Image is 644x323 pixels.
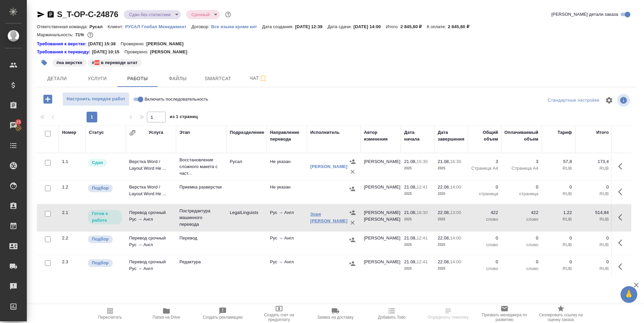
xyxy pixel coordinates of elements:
p: [DATE] 14:00 [354,24,386,29]
td: Рус → Англ [267,206,307,229]
p: #🆎 в переводе штат [92,59,138,66]
p: 21.08, [404,235,417,240]
div: Можно подбирать исполнителей [87,259,122,268]
button: Настроить порядок работ [62,92,129,106]
td: [PERSON_NAME] [361,180,401,204]
div: split button [546,95,601,106]
td: Не указан [267,180,307,204]
p: [DATE] 15:38 [88,41,121,47]
p: 0 [471,235,498,241]
div: Можно подбирать исполнителей [87,184,122,193]
span: Услуги [81,74,113,83]
span: 🙏 [623,287,635,302]
p: К оплате: [427,24,448,29]
p: 14:00 [450,235,461,240]
td: [PERSON_NAME] [361,255,401,279]
p: RUB [579,265,609,272]
p: 15:30 [417,159,428,164]
p: 422 [505,209,538,216]
p: 12:41 [417,184,428,190]
p: 22.08, [438,235,450,240]
a: Требования к верстке: [37,41,88,47]
p: 12:41 [417,259,428,264]
p: RUB [579,191,609,197]
td: Перевод срочный Рус → Англ [126,206,176,229]
p: [DATE] 12:39 [295,24,328,29]
td: [PERSON_NAME] [PERSON_NAME] [361,206,401,229]
span: [PERSON_NAME] детали заказа [551,11,618,18]
button: Здесь прячутся важные кнопки [614,259,630,275]
p: 16:30 [450,159,461,164]
button: Здесь прячутся важные кнопки [614,235,630,251]
p: 422 [471,209,498,216]
p: слово [471,216,498,223]
div: 1.2 [62,184,82,191]
p: Дата сдачи: [327,24,353,29]
a: S_T-OP-C-24876 [57,10,118,19]
p: RUB [545,241,572,248]
a: 25 [2,117,25,134]
td: Перевод срочный Рус → Англ [126,255,176,279]
p: 22.08, [438,259,450,264]
div: 2.3 [62,259,82,265]
svg: Подписаться [259,74,267,83]
button: Назначить [347,235,357,245]
td: Русал [226,155,267,178]
div: Подразделение [230,129,264,136]
button: Срочный [190,12,212,17]
p: Договор: [192,24,211,29]
p: Страница А4 [471,165,498,172]
button: Добавить работу [39,92,57,106]
p: слово [505,241,538,248]
p: Редактура [179,259,223,265]
p: Перевод [179,235,223,241]
div: Исполнитель [310,129,340,136]
td: LegalLinguists [226,206,267,229]
a: Зоря [PERSON_NAME] [310,212,347,223]
p: 1,22 [545,209,572,216]
td: Рус → Англ [267,255,307,279]
button: Сдан без статистики [127,12,173,17]
p: 71% [75,32,86,37]
p: 0 [505,259,538,265]
p: #на верстке [56,59,83,66]
p: Постредактура машинного перевода [179,208,223,228]
div: Этап [179,129,190,136]
button: Удалить [347,218,358,228]
div: Статус [89,129,104,136]
button: 🙏 [621,286,637,303]
p: страница [505,191,538,197]
p: 13:00 [450,210,461,215]
button: Здесь прячутся важные кнопки [614,158,630,174]
a: Требования к переводу: [37,49,92,55]
span: Включить последовательность [145,96,208,103]
p: страница [471,191,498,197]
button: Добавить тэг [37,55,52,70]
p: 22.08, [438,210,450,215]
div: Исполнитель может приступить к работе [87,209,122,225]
p: Проверено: [121,41,147,47]
p: 21.08, [404,210,417,215]
p: RUB [579,165,609,172]
span: 🆎 в переводе штат [87,59,142,65]
div: Направление перевода [270,129,304,143]
p: 2025 [404,265,431,272]
p: 21.08, [438,159,450,164]
span: 25 [12,119,25,125]
p: 12:41 [417,235,428,240]
p: 0 [579,259,609,265]
div: Сдан без статистики [186,10,220,19]
span: Файлы [162,74,194,83]
p: слово [471,265,498,272]
p: RUB [545,216,572,223]
p: 2 845,80 ₽ [448,24,474,29]
p: 14:00 [450,184,461,190]
span: Работы [121,74,154,83]
td: Рус → Англ [267,231,307,255]
button: Удалить [347,167,358,177]
p: 0 [545,235,572,241]
button: Назначить [347,184,357,194]
p: 0 [545,184,572,191]
p: Подбор [92,236,109,243]
p: [PERSON_NAME] [146,41,189,47]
